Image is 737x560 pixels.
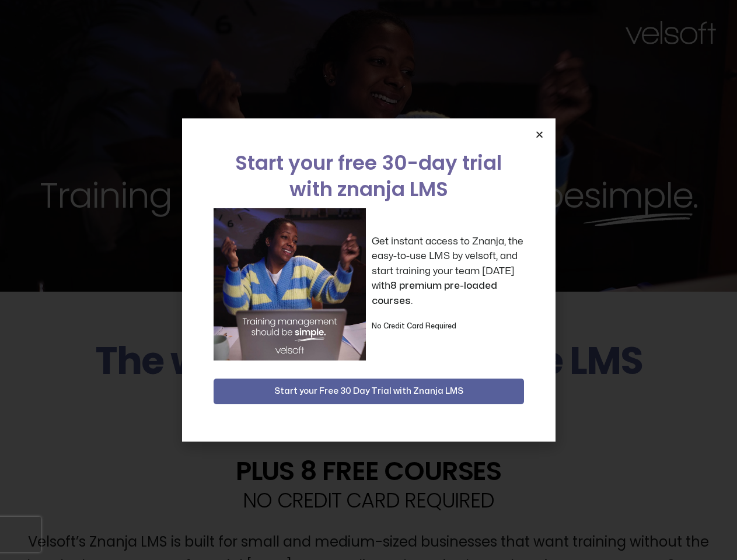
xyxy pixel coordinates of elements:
[214,208,366,360] img: a woman sitting at her laptop dancing
[372,234,524,309] p: Get instant access to Znanja, the easy-to-use LMS by velsoft, and start training your team [DATE]...
[274,384,463,398] span: Start your Free 30 Day Trial with Znanja LMS
[214,150,524,202] h2: Start your free 30-day trial with znanja LMS
[535,130,544,139] a: Close
[372,281,497,306] strong: 8 premium pre-loaded courses
[214,379,524,404] button: Start your Free 30 Day Trial with Znanja LMS
[372,323,456,330] strong: No Credit Card Required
